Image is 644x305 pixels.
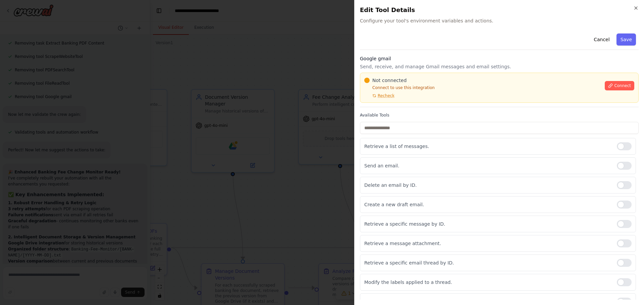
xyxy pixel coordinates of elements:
p: Connect to use this integration [364,85,601,90]
span: Not connected [372,77,407,84]
p: Create a new draft email. [364,201,611,208]
p: Move a thread to the trash. [364,298,611,305]
p: Retrieve a message attachment. [364,240,611,247]
h2: Edit Tool Details [360,5,639,15]
button: Connect [605,81,634,90]
button: Save [616,33,636,46]
p: Modify the labels applied to a thread. [364,279,611,286]
span: Configure your tool's environment variables and actions. [360,17,639,24]
p: Send, receive, and manage Gmail messages and email settings. [360,63,639,70]
h3: Google gmail [360,55,639,62]
span: Recheck [378,93,394,98]
label: Available Tools [360,112,639,118]
p: Retrieve a specific message by ID. [364,221,611,227]
p: Retrieve a list of messages. [364,143,611,150]
span: Connect [614,83,631,88]
button: Recheck [364,93,394,98]
button: Cancel [590,33,613,46]
p: Delete an email by ID. [364,182,611,188]
p: Retrieve a specific email thread by ID. [364,259,611,266]
p: Send an email. [364,162,611,169]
